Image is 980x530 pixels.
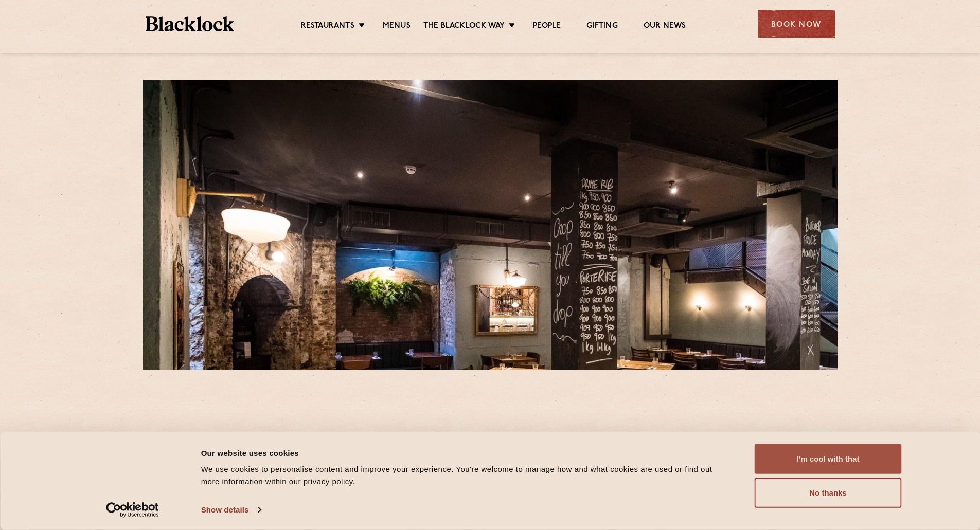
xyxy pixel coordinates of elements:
button: No thanks [755,478,902,508]
a: Usercentrics Cookiebot - opens in a new window [87,502,177,518]
a: Menus [383,21,411,32]
div: Book Now [758,10,835,38]
a: People [533,21,561,32]
div: Our website uses cookies [201,447,732,459]
a: The Blacklock Way [423,21,505,32]
div: We use cookies to personalise content and improve your experience. You're welcome to manage how a... [201,463,732,488]
a: Gifting [586,21,617,32]
a: Our News [644,21,686,32]
a: Restaurants [301,21,354,32]
img: BL_Textured_Logo-footer-cropped.svg [146,16,235,31]
a: Show details [201,502,261,518]
button: I'm cool with that [755,444,902,474]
